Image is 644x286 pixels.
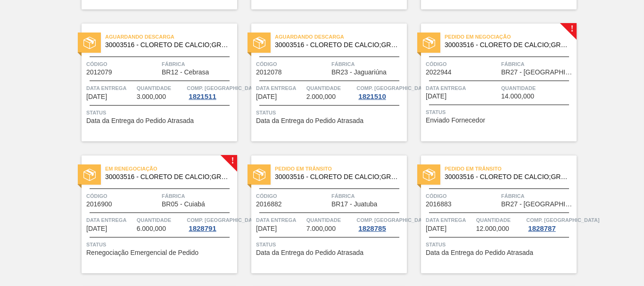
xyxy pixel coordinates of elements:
[426,201,452,208] span: 2016883
[237,155,407,273] a: statusPedido em Trânsito30003516 - CLORETO DE CALCIO;GRANULADO;75%Código2016882FábricaBR17 - Juat...
[86,191,159,201] span: Código
[407,24,577,141] a: !statusPedido em Negociação30003516 - CLORETO DE CALCIO;GRANULADO;75%Código2022944FábricaBR27 - [...
[162,191,235,201] span: Fábrica
[426,117,485,124] span: Enviado Fornecedor
[256,249,363,256] span: Data da Entrega do Pedido Atrasada
[306,83,355,93] span: Quantidade
[275,173,399,180] span: 30003516 - CLORETO DE CALCIO;GRANULADO;75%
[86,215,134,225] span: Data entrega
[423,169,435,181] img: status
[162,69,209,76] span: BR12 - Cebrasa
[331,59,405,69] span: Fábrica
[356,83,429,93] span: Comp. Carga
[67,24,237,141] a: statusAguardando Descarga30003516 - CLORETO DE CALCIO;GRANULADO;75%Código2012079FábricaBR12 - Ceb...
[426,93,446,100] span: 10/09/2025
[256,201,282,208] span: 2016882
[105,32,237,41] span: Aguardando Descarga
[137,225,166,232] span: 6.000,000
[306,225,336,232] span: 7.000,000
[67,155,237,273] a: !statusEm renegociação30003516 - CLORETO DE CALCIO;GRANULADO;75%Código2016900FábricaBR05 - Cuiabá...
[526,215,574,232] a: Comp. [GEOGRAPHIC_DATA]1828787
[256,59,329,69] span: Código
[356,225,388,232] div: 1828785
[356,215,405,232] a: Comp. [GEOGRAPHIC_DATA]1828785
[86,117,194,124] span: Data da Entrega do Pedido Atrasada
[256,215,304,225] span: Data entrega
[256,240,405,249] span: Status
[256,225,277,232] span: 12/09/2025
[426,240,574,249] span: Status
[253,37,265,49] img: status
[356,83,405,100] a: Comp. [GEOGRAPHIC_DATA]1821510
[476,225,509,232] span: 12.000,000
[253,169,265,181] img: status
[256,108,405,117] span: Status
[501,93,534,100] span: 14.000,000
[445,173,569,180] span: 30003516 - CLORETO DE CALCIO;GRANULADO;75%
[86,225,107,232] span: 12/09/2025
[162,201,205,208] span: BR05 - Cuiabá
[86,59,159,69] span: Código
[331,201,377,208] span: BR17 - Juatuba
[256,69,282,76] span: 2012078
[501,201,574,208] span: BR27 - Nova Minas
[83,169,96,181] img: status
[275,41,399,49] span: 30003516 - CLORETO DE CALCIO;GRANULADO;75%
[162,59,235,69] span: Fábrica
[476,215,524,225] span: Quantidade
[83,37,96,49] img: status
[256,93,277,100] span: 03/09/2025
[501,59,574,69] span: Fábrica
[187,225,218,232] div: 1828791
[86,249,198,256] span: Renegociação Emergencial de Pedido
[105,164,237,173] span: Em renegociação
[256,191,329,201] span: Código
[275,32,407,41] span: Aguardando Descarga
[137,83,185,93] span: Quantidade
[137,215,185,225] span: Quantidade
[501,83,574,93] span: Quantidade
[426,69,452,76] span: 2022944
[306,93,336,100] span: 2.000,000
[275,164,407,173] span: Pedido em Trânsito
[426,191,499,201] span: Código
[356,93,388,100] div: 1821510
[306,215,355,225] span: Quantidade
[187,83,260,93] span: Comp. Carga
[445,41,569,49] span: 30003516 - CLORETO DE CALCIO;GRANULADO;75%
[331,191,405,201] span: Fábrica
[426,59,499,69] span: Código
[86,201,112,208] span: 2016900
[187,93,218,100] div: 1821511
[256,83,304,93] span: Data entrega
[187,215,260,225] span: Comp. Carga
[237,24,407,141] a: statusAguardando Descarga30003516 - CLORETO DE CALCIO;GRANULADO;75%Código2012078FábricaBR23 - Jag...
[187,215,235,232] a: Comp. [GEOGRAPHIC_DATA]1828791
[526,225,557,232] div: 1828787
[86,69,112,76] span: 2012079
[426,225,446,232] span: 12/09/2025
[86,240,235,249] span: Status
[445,164,577,173] span: Pedido em Trânsito
[426,215,474,225] span: Data entrega
[137,93,166,100] span: 3.000,000
[526,215,599,225] span: Comp. Carga
[105,173,230,180] span: 30003516 - CLORETO DE CALCIO;GRANULADO;75%
[426,249,533,256] span: Data da Entrega do Pedido Atrasada
[86,93,107,100] span: 03/09/2025
[187,83,235,100] a: Comp. [GEOGRAPHIC_DATA]1821511
[86,108,235,117] span: Status
[423,37,435,49] img: status
[501,69,574,76] span: BR27 - Nova Minas
[426,107,574,117] span: Status
[445,32,577,41] span: Pedido em Negociação
[256,117,363,124] span: Data da Entrega do Pedido Atrasada
[331,69,387,76] span: BR23 - Jaguariúna
[356,215,429,225] span: Comp. Carga
[105,41,230,49] span: 30003516 - CLORETO DE CALCIO;GRANULADO;75%
[426,83,499,93] span: Data entrega
[407,155,577,273] a: statusPedido em Trânsito30003516 - CLORETO DE CALCIO;GRANULADO;75%Código2016883FábricaBR27 - [GEO...
[86,83,134,93] span: Data entrega
[501,191,574,201] span: Fábrica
